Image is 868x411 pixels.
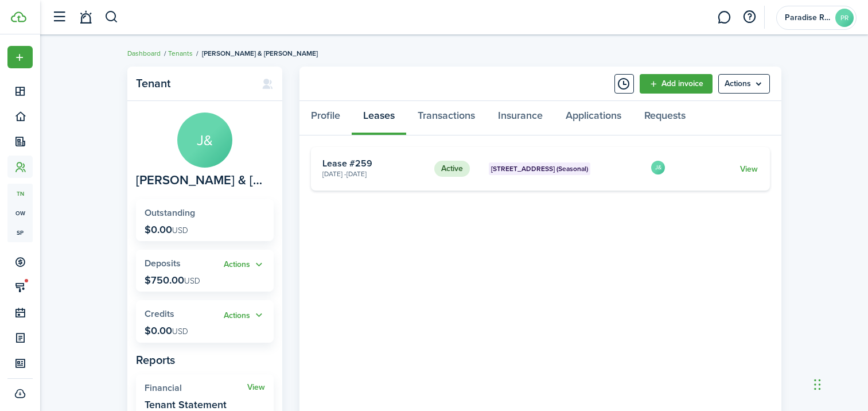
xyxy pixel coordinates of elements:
[7,184,33,203] a: tn
[7,203,33,223] a: ow
[136,77,250,90] panel-main-title: Tenant
[554,101,633,135] a: Applications
[718,74,770,94] button: Open menu
[145,224,188,235] p: $0.00
[718,74,770,94] menu-btn: Actions
[224,309,265,322] button: Open menu
[633,101,697,135] a: Requests
[7,223,33,242] a: sp
[785,14,831,22] span: Paradise Realty of Venice
[7,46,33,68] button: Open menu
[811,356,868,411] iframe: Chat Widget
[127,48,161,59] a: Dashboard
[486,101,554,135] a: Insurance
[299,101,352,135] a: Profile
[322,169,426,179] card-description: [DATE] - [DATE]
[168,48,193,59] a: Tenants
[145,325,188,336] p: $0.00
[145,274,200,286] p: $750.00
[145,257,181,270] span: Deposits
[136,173,268,188] span: Jim & Kay Elliott
[614,74,634,94] button: Timeline
[713,3,735,32] a: Messaging
[145,206,195,219] span: Outstanding
[172,325,188,338] span: USD
[145,307,174,320] span: Credits
[224,309,265,322] button: Actions
[640,74,713,94] a: Add invoice
[247,383,265,392] a: View
[177,113,232,168] avatar-text: J&
[202,48,318,59] span: [PERSON_NAME] & [PERSON_NAME]
[224,258,265,272] button: Open menu
[835,9,854,27] avatar-text: PR
[145,383,247,393] widget-stats-title: Financial
[75,3,96,32] a: Notifications
[11,11,26,22] img: TenantCloud
[434,161,470,177] status: Active
[104,7,119,27] button: Search
[739,7,759,27] button: Open resource center
[740,163,758,175] a: View
[172,224,188,236] span: USD
[48,6,70,28] button: Open sidebar
[322,158,426,169] card-title: Lease #259
[184,275,200,287] span: USD
[491,164,588,174] span: [STREET_ADDRESS] (Seasonal)
[145,399,227,410] widget-stats-description: Tenant Statement
[224,258,265,272] button: Actions
[406,101,486,135] a: Transactions
[136,351,274,369] panel-main-subtitle: Reports
[814,367,821,402] div: Drag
